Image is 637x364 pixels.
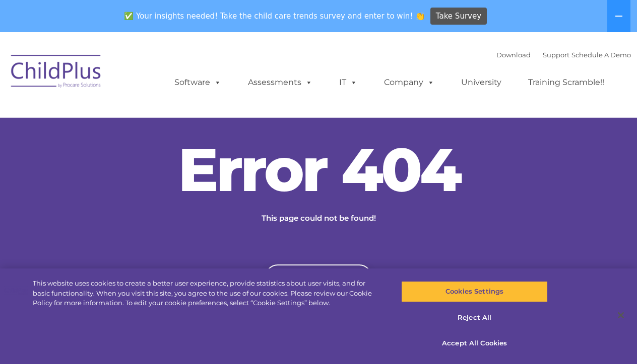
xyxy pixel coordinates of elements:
div: This website uses cookies to create a better user experience, provide statistics about user visit... [33,279,382,308]
h2: Error 404 [167,139,470,200]
font: | [496,51,631,59]
img: ChildPlus by Procare Solutions [6,48,107,98]
a: Download [496,51,531,59]
a: Support [543,51,569,59]
a: University [451,72,512,93]
button: Reject All [401,307,548,328]
a: IT [329,72,367,93]
a: Training Scramble!! [518,72,614,93]
span: ✅ Your insights needed! Take the child care trends survey and enter to win! 👏 [120,7,429,26]
a: Take Survey [430,8,487,25]
a: Back to homepage [265,264,372,290]
a: Schedule A Demo [571,51,631,59]
button: Accept All Cookies [401,333,548,354]
a: Software [164,72,231,93]
a: Assessments [238,72,323,93]
p: This page could not be found! [213,212,424,224]
button: Cookies Settings [401,281,548,302]
span: Take Survey [436,8,481,25]
button: Close [610,304,632,326]
a: Company [374,72,444,93]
